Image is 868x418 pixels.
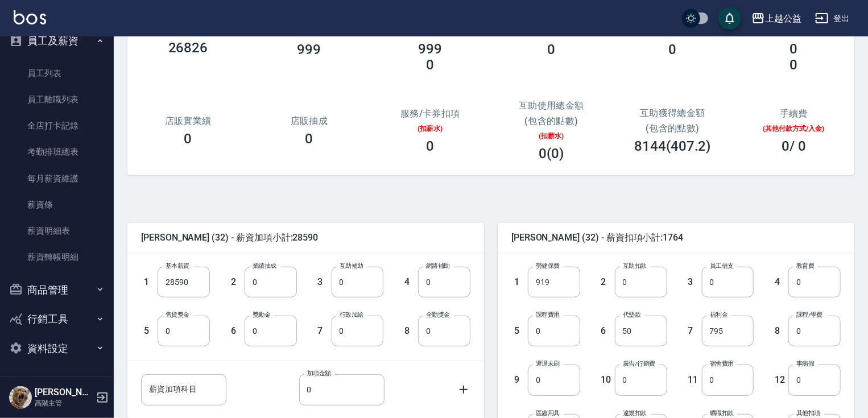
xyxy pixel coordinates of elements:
h3: 0 [669,42,677,57]
a: 薪資轉帳明細 [5,244,109,270]
label: 員工借支 [710,262,734,270]
h5: 2 [601,276,612,288]
h3: 26826 [168,40,208,56]
label: 業績抽成 [253,262,276,270]
h5: 4 [775,276,786,288]
label: 宿舍費用 [710,359,734,368]
h5: 6 [601,325,612,337]
p: (其他付款方式/入金) [747,123,841,134]
label: 違規扣款 [623,409,647,417]
label: 互助補助 [340,262,363,270]
button: save [718,7,741,30]
div: 上越公益 [765,11,801,26]
h5: 8 [775,325,786,337]
img: Logo [14,10,46,24]
h2: 服務/卡券扣項 [383,108,477,119]
h5: 6 [231,325,242,337]
h2: 互助獲得總金額 [620,107,725,118]
label: 獎勵金 [253,311,270,319]
label: 其他扣項 [796,409,820,417]
h3: 0 [427,57,435,73]
h5: 7 [688,325,699,337]
button: 資料設定 [5,334,109,363]
a: 薪資條 [5,192,109,218]
h3: 0 [305,131,313,147]
button: 行銷工具 [5,304,109,334]
h5: 1 [144,276,155,288]
img: Person [9,386,32,409]
h3: 0(0) [539,146,564,162]
label: 廣告/行銷費 [623,359,655,368]
p: (扣薪水) [505,131,598,141]
label: 網路補助 [426,262,450,270]
label: 曠職扣款 [710,409,734,417]
h5: [PERSON_NAME] [35,387,93,398]
h5: 8 [404,325,415,337]
button: 登出 [811,8,854,29]
h5: 4 [404,276,415,288]
button: 上越公益 [747,7,806,30]
label: 教育費 [796,262,814,270]
label: 福利金 [710,311,728,319]
h3: 0 [184,131,192,147]
h3: 8144(407.2) [634,138,710,154]
label: 行政加給 [340,311,363,319]
p: 高階主管 [35,398,93,408]
label: 基本薪資 [166,262,189,270]
h3: 0 [548,42,556,57]
h5: 3 [688,276,699,288]
label: 售貨獎金 [166,311,189,319]
button: 商品管理 [5,275,109,305]
h5: 2 [231,276,242,288]
h5: 5 [144,325,155,337]
h3: 999 [297,42,321,57]
label: 課程/學費 [796,311,822,319]
span: [PERSON_NAME] (32) - 薪資扣項小計:1764 [511,232,841,243]
span: [PERSON_NAME] (32) - 薪資加項小計:28590 [141,232,470,243]
h5: 9 [514,374,525,386]
a: 員工列表 [5,60,109,86]
a: 員工離職列表 [5,86,109,113]
a: 全店打卡記錄 [5,113,109,139]
a: 薪資明細表 [5,218,109,244]
label: 區處用具 [536,409,560,417]
h3: 999 [419,41,443,57]
button: 員工及薪資 [5,26,109,56]
h5: 12 [775,374,786,386]
h2: 店販抽成 [262,115,356,126]
p: (扣薪水) [383,123,477,134]
label: 加項金額 [307,369,331,378]
label: 全勤獎金 [426,311,450,319]
h2: (包含的點數) [505,115,598,126]
label: 事病假 [796,359,814,368]
label: 互助扣款 [623,262,647,270]
h3: 0 [790,57,798,73]
h2: 互助使用總金額 [505,100,598,111]
label: 代墊款 [623,311,640,319]
label: 勞健保費 [536,262,560,270]
h3: 0 [790,41,798,57]
a: 每月薪資維護 [5,165,109,192]
label: 遲退未刷 [536,359,560,368]
h2: 店販實業績 [141,115,235,126]
h3: 0 [427,138,435,154]
h2: (包含的點數) [620,123,725,134]
a: 考勤排班總表 [5,139,109,165]
h5: 10 [601,374,612,386]
h2: 手續費 [747,108,841,119]
h5: 3 [318,276,329,288]
h3: 0 / 0 [782,138,806,154]
h5: 7 [318,325,329,337]
label: 課程費用 [536,311,560,319]
h5: 5 [514,325,525,337]
h5: 11 [688,374,699,386]
h5: 1 [514,276,525,288]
